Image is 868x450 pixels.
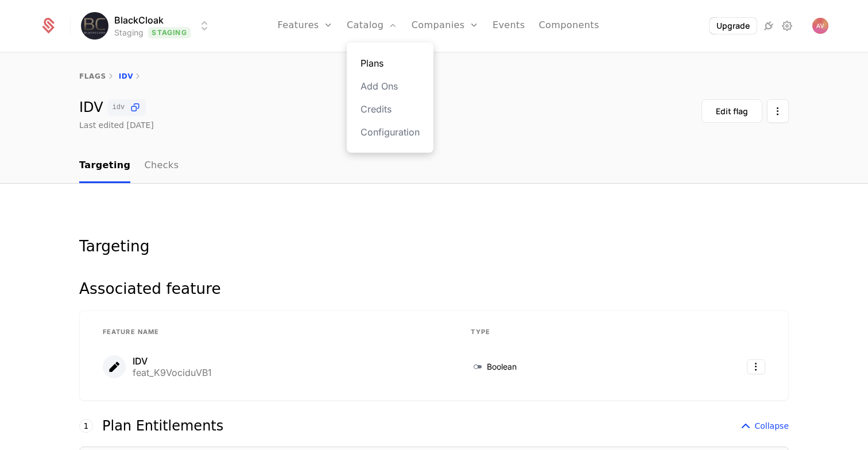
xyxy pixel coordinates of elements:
div: Last edited [DATE] [79,119,154,131]
a: Targeting [79,149,130,183]
div: Edit flag [716,106,748,117]
img: BlackCloak [81,12,108,40]
a: flags [79,72,106,80]
button: Select environment [84,13,211,38]
img: Adina Veres [812,18,828,34]
span: Boolean [487,361,517,373]
th: Feature Name [89,320,457,344]
div: Associated feature [79,281,789,296]
ul: Choose Sub Page [79,149,179,183]
div: IDV [133,356,212,366]
button: Open user button [812,18,828,34]
a: Checks [144,149,179,183]
a: Configuration [361,125,420,139]
div: Targeting [79,239,789,254]
button: Select action [747,359,765,374]
div: Staging [114,27,144,38]
div: IDV [79,99,154,116]
div: Plan Entitlements [102,419,223,433]
a: Settings [780,19,794,33]
div: 1 [79,419,93,433]
div: feat_K9VociduVB1 [133,368,212,377]
span: BlackCloak [114,13,164,27]
a: Add Ons [361,79,420,93]
a: Plans [361,56,420,70]
span: idv [113,104,125,111]
th: Type [457,320,655,344]
button: Upgrade [710,18,757,34]
button: Select action [767,99,789,123]
button: Edit flag [702,99,762,123]
nav: Main [79,149,789,183]
a: Credits [361,102,420,116]
span: Collapse [755,420,789,432]
a: Integrations [762,19,776,33]
span: Staging [148,27,190,38]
